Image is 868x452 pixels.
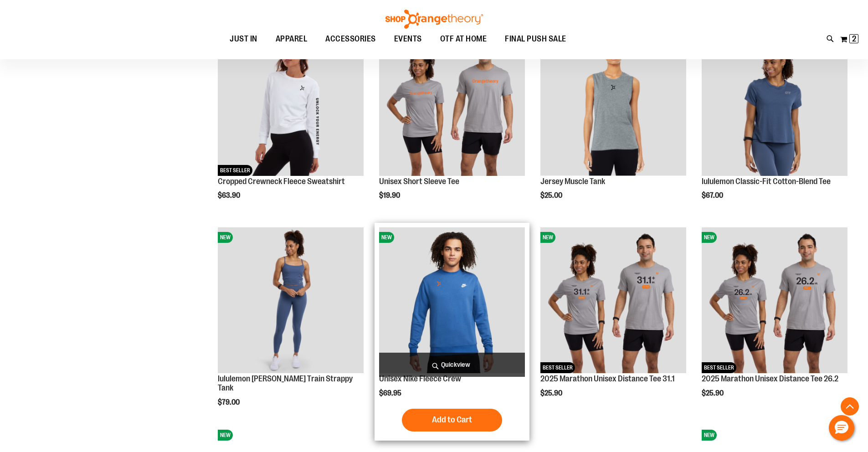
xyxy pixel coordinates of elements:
a: lululemon Classic-Fit Cotton-Blend TeeNEW [702,30,847,177]
div: product [375,26,529,223]
img: Unisex Nike Fleece Crew [379,227,525,373]
a: Cropped Crewneck Fleece SweatshirtNEWBEST SELLER [218,30,364,177]
span: $25.90 [702,389,725,397]
span: OTF AT HOME [440,29,487,49]
span: NEW [540,232,555,243]
a: lululemon [PERSON_NAME] Train Strappy Tank [218,374,353,392]
div: product [697,223,852,421]
a: Unisex Nike Fleece Crew [379,374,461,383]
div: product [536,26,691,223]
div: product [375,223,529,441]
img: Shop Orangetheory [384,10,484,29]
span: $79.00 [218,398,241,406]
span: BEST SELLER [218,165,252,176]
span: $19.90 [379,191,401,200]
button: Hello, have a question? Let’s chat. [829,415,854,441]
img: lululemon Wunder Train Strappy Tank [218,227,364,373]
span: APPAREL [276,29,308,49]
span: $67.00 [702,191,724,200]
span: Add to Cart [432,415,472,425]
span: ACCESSORIES [325,29,376,49]
a: Unisex Nike Fleece CrewNEW [379,227,525,375]
span: NEW [702,430,717,441]
span: $63.90 [218,191,241,200]
img: Jersey Muscle Tank [540,30,686,176]
div: product [536,223,691,421]
span: FINAL PUSH SALE [505,29,566,49]
a: APPAREL [267,29,317,49]
span: $25.90 [540,389,564,397]
a: JUST IN [221,29,267,50]
a: Unisex Short Sleeve Tee [379,177,459,186]
a: lululemon Classic-Fit Cotton-Blend Tee [702,177,831,186]
div: product [213,223,368,429]
a: lululemon Wunder Train Strappy TankNEW [218,227,364,375]
span: NEW [218,430,233,441]
a: 2025 Marathon Unisex Distance Tee 26.2 [702,374,838,383]
span: $25.00 [540,191,564,200]
img: Unisex Short Sleeve Tee [379,30,525,176]
img: 2025 Marathon Unisex Distance Tee 31.1 [540,227,686,373]
span: JUST IN [230,29,257,49]
span: $69.95 [379,389,403,397]
a: 2025 Marathon Unisex Distance Tee 26.2NEWBEST SELLER [702,227,847,375]
a: EVENTS [385,29,431,50]
a: ACCESSORIES [316,29,385,50]
span: BEST SELLER [702,362,736,373]
span: EVENTS [394,29,422,49]
a: OTF AT HOME [431,29,496,50]
a: 2025 Marathon Unisex Distance Tee 31.1NEWBEST SELLER [540,227,686,375]
a: Cropped Crewneck Fleece Sweatshirt [218,177,345,186]
a: Quickview [379,353,525,377]
a: Unisex Short Sleeve TeeNEW [379,30,525,177]
img: Cropped Crewneck Fleece Sweatshirt [218,30,364,176]
button: Add to Cart [402,409,502,431]
button: Back To Top [841,397,859,416]
div: product [697,26,852,223]
span: NEW [218,232,233,243]
a: Jersey Muscle Tank [540,30,686,177]
a: Jersey Muscle Tank [540,177,605,186]
span: NEW [379,232,394,243]
img: 2025 Marathon Unisex Distance Tee 26.2 [702,227,847,373]
img: lululemon Classic-Fit Cotton-Blend Tee [702,30,847,176]
div: product [213,26,368,223]
span: NEW [702,232,717,243]
span: 2 [852,34,856,43]
span: BEST SELLER [540,362,575,373]
a: 2025 Marathon Unisex Distance Tee 31.1 [540,374,675,383]
a: FINAL PUSH SALE [496,29,575,50]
